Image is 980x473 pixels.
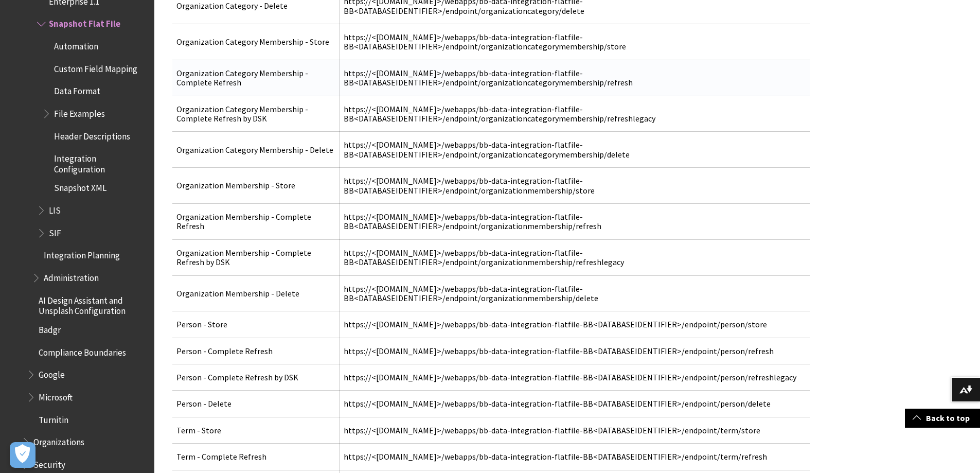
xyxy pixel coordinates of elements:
[172,391,340,417] td: Person - Delete
[339,168,810,204] td: https://<[DOMAIN_NAME]>/webapps/bb-data-integration-flatfile-BB<DATABASEIDENTIFIER>/endpoint/orga...
[39,389,73,402] span: Microsoft
[49,202,61,216] span: LIS
[172,338,340,364] td: Person - Complete Refresh
[33,433,84,447] span: Organizations
[339,417,810,443] td: https://<[DOMAIN_NAME]>/webapps/bb-data-integration-flatfile-BB<DATABASEIDENTIFIER>/endpoint/term...
[39,344,126,358] span: Compliance Boundaries
[339,96,810,132] td: https://<[DOMAIN_NAME]>/webapps/bb-data-integration-flatfile-BB<DATABASEIDENTIFIER>/endpoint/orga...
[172,417,340,443] td: Term - Store
[54,105,105,119] span: File Examples
[172,60,340,96] td: Organization Category Membership - Complete Refresh
[54,60,137,74] span: Custom Field Mapping
[172,311,340,338] td: Person - Store
[39,366,65,380] span: Google
[172,24,340,60] td: Organization Category Membership - Store
[172,203,340,239] td: Organization Membership - Complete Refresh
[339,60,810,96] td: https://<[DOMAIN_NAME]>/webapps/bb-data-integration-flatfile-BB<DATABASEIDENTIFIER>/endpoint/orga...
[172,364,340,391] td: Person - Complete Refresh by DSK
[39,321,61,335] span: Badgr
[172,275,340,311] td: Organization Membership - Delete
[54,38,98,51] span: Automation
[10,442,35,468] button: Open Preferences
[49,224,61,238] span: SIF
[172,168,340,204] td: Organization Membership - Store
[172,132,340,168] td: Organization Category Membership - Delete
[339,239,810,275] td: https://<[DOMAIN_NAME]>/webapps/bb-data-integration-flatfile-BB<DATABASEIDENTIFIER>/endpoint/orga...
[172,239,340,275] td: Organization Membership - Complete Refresh by DSK
[54,150,147,174] span: Integration Configuration
[339,24,810,60] td: https://<[DOMAIN_NAME]>/webapps/bb-data-integration-flatfile-BB<DATABASEIDENTIFIER>/endpoint/orga...
[44,247,120,261] span: Integration Planning
[54,83,100,97] span: Data Format
[339,364,810,391] td: https://<[DOMAIN_NAME]>/webapps/bb-data-integration-flatfile-BB<DATABASEIDENTIFIER>/endpoint/pers...
[39,292,147,316] span: AI Design Assistant and Unsplash Configuration
[339,203,810,239] td: https://<[DOMAIN_NAME]>/webapps/bb-data-integration-flatfile-BB<DATABASEIDENTIFIER>/endpoint/orga...
[33,456,65,470] span: Security
[339,275,810,311] td: https://<[DOMAIN_NAME]>/webapps/bb-data-integration-flatfile-BB<DATABASEIDENTIFIER>/endpoint/orga...
[49,15,120,29] span: Snapshot Flat File
[339,311,810,338] td: https://<[DOMAIN_NAME]>/webapps/bb-data-integration-flatfile-BB<DATABASEIDENTIFIER>/endpoint/pers...
[339,338,810,364] td: https://<[DOMAIN_NAME]>/webapps/bb-data-integration-flatfile-BB<DATABASEIDENTIFIER>/endpoint/pers...
[339,132,810,168] td: https://<[DOMAIN_NAME]>/webapps/bb-data-integration-flatfile-BB<DATABASEIDENTIFIER>/endpoint/orga...
[172,96,340,132] td: Organization Category Membership - Complete Refresh by DSK
[54,128,130,142] span: Header Descriptions
[44,269,99,283] span: Administration
[39,411,68,425] span: Turnitin
[905,409,980,428] a: Back to top
[339,391,810,417] td: https://<[DOMAIN_NAME]>/webapps/bb-data-integration-flatfile-BB<DATABASEIDENTIFIER>/endpoint/pers...
[172,444,340,470] td: Term - Complete Refresh
[54,180,106,194] span: Snapshot XML
[339,444,810,470] td: https://<[DOMAIN_NAME]>/webapps/bb-data-integration-flatfile-BB<DATABASEIDENTIFIER>/endpoint/term...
